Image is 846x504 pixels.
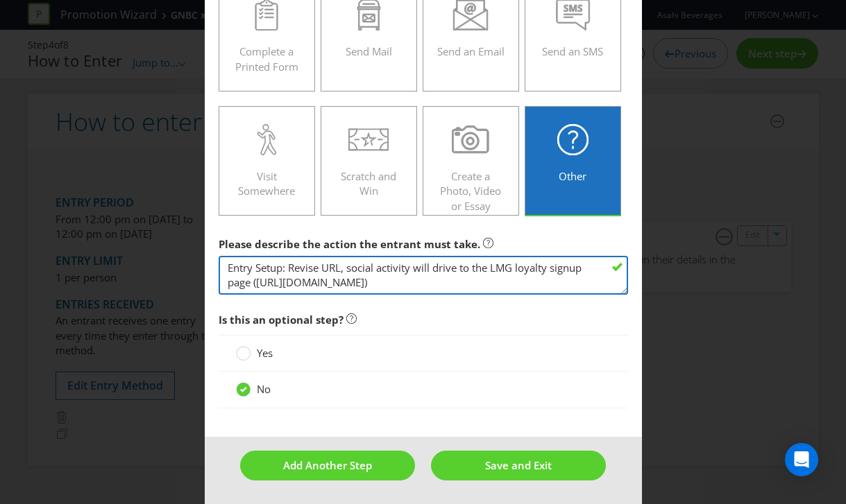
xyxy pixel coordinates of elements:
button: Save and Exit [431,451,606,480]
span: Complete a Printed Form [235,44,298,73]
button: Add Another Step [240,451,415,480]
span: Please describe the action the entrant must take. [219,237,480,251]
span: Visit Somewhere [238,169,295,198]
span: Save and Exit [485,458,552,472]
span: Add Another Step [283,458,372,472]
span: Send Mail [346,44,392,58]
span: Yes [257,346,273,360]
span: Scratch and Win [341,169,396,198]
span: Send an SMS [542,44,603,58]
span: Send an Email [437,44,505,58]
span: No [257,382,271,396]
span: Other [559,169,586,183]
span: Create a Photo, Video or Essay [440,169,501,213]
span: Is this an optional step? [219,313,344,327]
div: Open Intercom Messenger [785,443,818,476]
